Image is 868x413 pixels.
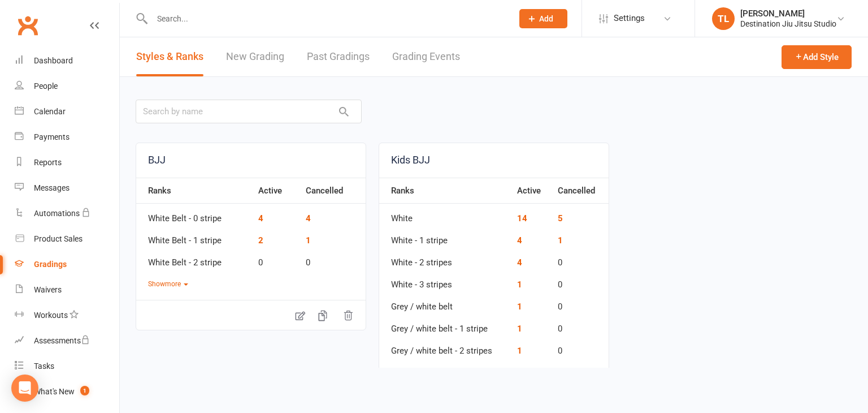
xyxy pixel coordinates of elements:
[15,150,119,175] a: Reports
[226,37,284,76] a: New Grading
[15,124,119,150] a: Payments
[15,201,119,226] a: Automations
[517,279,522,290] a: 1
[34,107,66,116] div: Calendar
[34,81,58,91] div: People
[15,74,119,99] a: People
[253,178,300,204] th: Active
[34,260,67,269] div: Gradings
[15,226,119,252] a: Product Sales
[258,235,263,246] a: 2
[379,336,511,358] td: Grey / white belt - 2 stripes
[34,285,62,294] div: Waivers
[517,235,522,246] a: 4
[136,248,253,270] td: White Belt - 2 stripe
[379,226,511,248] td: White - 1 stripe
[136,226,253,248] td: White Belt - 1 stripe
[34,362,54,371] div: Tasks
[11,375,38,402] div: Open Intercom Messenger
[258,213,263,223] a: 4
[511,358,552,380] td: 0
[300,248,366,270] td: 0
[15,99,119,124] a: Calendar
[15,252,119,277] a: Gradings
[80,386,89,395] span: 1
[552,178,609,204] th: Cancelled
[34,132,70,141] div: Payments
[34,336,90,345] div: Assessments
[379,204,511,226] td: White
[558,213,563,223] a: 5
[14,11,42,40] a: Clubworx
[34,234,83,243] div: Product Sales
[552,336,609,358] td: 0
[379,314,511,336] td: Grey / white belt - 1 stripe
[136,178,253,204] th: Ranks
[712,7,735,30] div: TL
[300,178,366,204] th: Cancelled
[517,302,522,312] a: 1
[136,100,362,123] input: Search by name
[15,379,119,405] a: What's New1
[15,303,119,328] a: Workouts
[379,143,609,178] a: Kids BJJ
[782,45,852,69] button: Add Style
[511,178,552,204] th: Active
[552,248,609,270] td: 0
[558,235,563,246] a: 1
[517,346,522,356] a: 1
[614,6,645,31] span: Settings
[15,328,119,354] a: Assessments
[253,248,300,270] td: 0
[517,213,527,223] a: 14
[307,37,370,76] a: Past Gradings
[34,158,62,167] div: Reports
[34,56,73,65] div: Dashboard
[15,175,119,201] a: Messages
[392,37,460,76] a: Grading Events
[379,270,511,292] td: White - 3 stripes
[379,178,511,204] th: Ranks
[306,213,311,223] a: 4
[539,14,553,23] span: Add
[740,19,836,29] div: Destination Jiu Jitsu Studio
[552,270,609,292] td: 0
[740,8,836,19] div: [PERSON_NAME]
[136,37,203,76] a: Styles & Ranks
[552,358,609,380] td: 0
[552,292,609,314] td: 0
[552,314,609,336] td: 0
[136,143,366,178] a: BJJ
[379,358,511,380] td: Grey / white belt - 3 stripes
[34,209,80,218] div: Automations
[306,235,311,246] a: 1
[379,248,511,270] td: White - 2 stripes
[517,324,522,334] a: 1
[15,48,119,74] a: Dashboard
[519,9,567,28] button: Add
[34,387,75,396] div: What's New
[136,204,253,226] td: White Belt - 0 stripe
[517,257,522,268] a: 4
[15,354,119,379] a: Tasks
[149,11,505,27] input: Search...
[34,311,68,320] div: Workouts
[15,277,119,303] a: Waivers
[379,292,511,314] td: Grey / white belt
[34,183,70,192] div: Messages
[148,279,188,290] button: Showmore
